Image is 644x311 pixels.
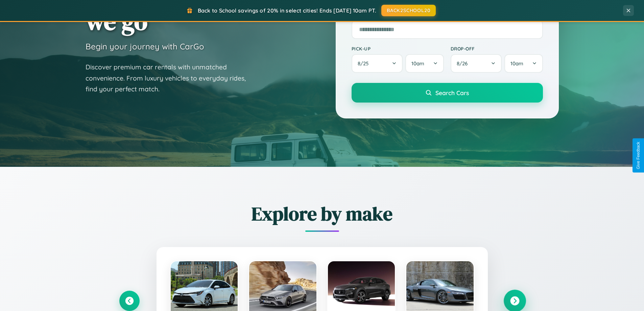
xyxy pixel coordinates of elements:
label: Drop-off [451,46,543,51]
button: 10am [504,54,543,73]
button: 10am [405,54,444,73]
span: Search Cars [435,89,469,96]
label: Pick-up [352,46,444,51]
span: Back to School savings of 20% in select cities! Ends [DATE] 10am PT. [198,7,376,14]
h3: Begin your journey with CarGo [86,41,204,51]
p: Discover premium car rentals with unmatched convenience. From luxury vehicles to everyday rides, ... [86,62,255,95]
button: 8/25 [352,54,403,73]
button: Search Cars [352,83,543,103]
span: 8 / 26 [457,60,471,67]
button: 8/26 [451,54,502,73]
div: Give Feedback [636,142,641,169]
span: 10am [510,60,523,67]
h2: Explore by make [119,201,525,227]
span: 10am [411,60,424,67]
span: 8 / 25 [358,60,372,67]
button: BACK2SCHOOL20 [381,5,436,16]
